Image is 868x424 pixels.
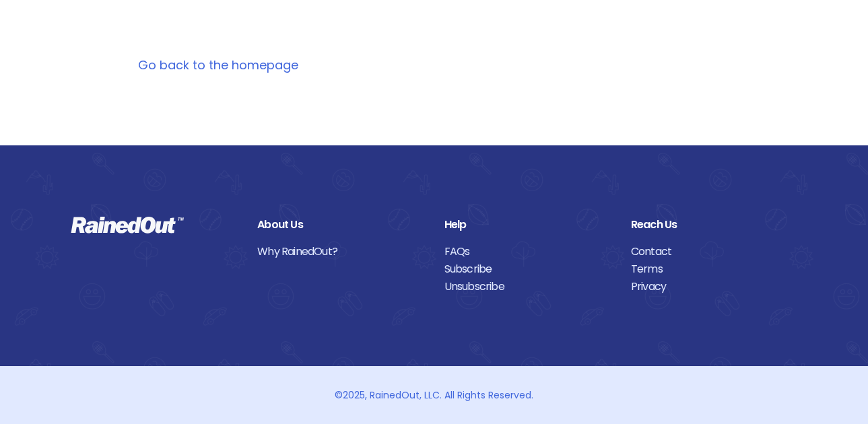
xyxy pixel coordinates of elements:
[257,243,424,260] a: Why RainedOut?
[631,243,797,260] a: Contact
[444,278,611,295] a: Unsubscribe
[631,278,797,295] a: Privacy
[257,216,424,234] div: About Us
[444,243,611,260] a: FAQs
[631,216,797,234] div: Reach Us
[631,260,797,278] a: Terms
[138,57,298,73] a: Go back to the homepage
[444,260,611,278] a: Subscribe
[444,216,611,234] div: Help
